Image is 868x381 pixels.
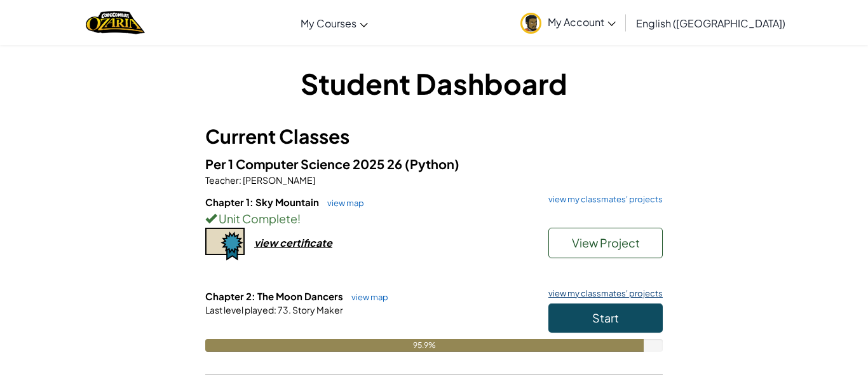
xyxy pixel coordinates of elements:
span: Chapter 2: The Moon Dancers [205,290,345,302]
button: View Project [548,228,663,258]
span: [PERSON_NAME] [241,174,315,186]
span: : [239,174,241,186]
a: view map [345,292,388,302]
img: Home [86,10,145,36]
a: English ([GEOGRAPHIC_DATA]) [630,6,792,40]
span: My Courses [301,17,356,30]
span: View Project [572,235,640,250]
a: view my classmates' projects [542,289,663,298]
span: Teacher [205,174,239,186]
h1: Student Dashboard [205,64,663,103]
a: Ozaria by CodeCombat logo [86,10,145,36]
span: : [274,304,276,315]
span: Story Maker [291,304,343,315]
span: Unit Complete [217,211,297,226]
a: view my classmates' projects [542,195,663,204]
div: 95.9% [205,339,644,352]
span: ! [297,211,301,226]
span: My Account [548,15,616,29]
img: avatar [520,13,541,34]
span: (Python) [405,156,459,172]
span: 73. [276,304,291,315]
img: certificate-icon.png [205,228,245,261]
button: Start [548,303,663,333]
div: view certificate [254,236,332,249]
a: My Courses [294,6,374,40]
a: view map [321,198,364,208]
span: Per 1 Computer Science 2025 26 [205,156,405,172]
span: Start [592,310,619,325]
a: My Account [514,3,622,43]
a: view certificate [205,236,332,249]
span: English ([GEOGRAPHIC_DATA]) [636,17,785,30]
h3: Current Classes [205,122,663,151]
span: Chapter 1: Sky Mountain [205,196,321,208]
span: Last level played [205,304,274,315]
